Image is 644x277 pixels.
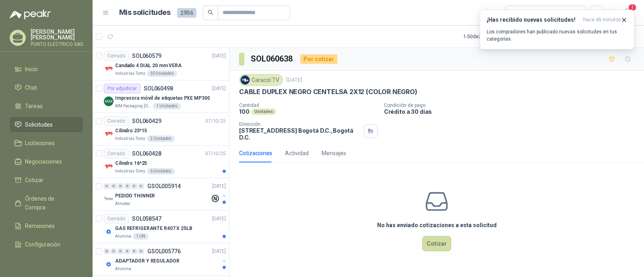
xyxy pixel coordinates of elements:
span: Chat [25,83,37,92]
p: 07/10/25 [205,117,226,125]
span: Licitaciones [25,139,55,148]
p: [DATE] [212,215,226,223]
a: Negociaciones [10,154,83,169]
div: Cerrado [104,214,129,224]
span: Tareas [25,102,43,111]
a: Cotizar [10,172,83,188]
a: Tareas [10,98,83,114]
p: Cilindro 16*25 [115,160,147,167]
a: Solicitudes [10,117,83,132]
a: CerradoSOL060579[DATE] Company LogoCandado 4 DIAL 20 mm VERAIndustrias Tomy30 Unidades [93,48,229,80]
div: Caracol TV [239,74,283,86]
a: 0 0 0 0 0 0 GSOL005776[DATE] Company LogoADAPTADOR Y REGULADORAlumina [104,246,227,272]
div: 1 - 50 de 2620 [463,30,516,43]
div: Todas [510,8,527,17]
a: Configuración [10,237,83,252]
img: Company Logo [104,194,114,204]
a: Chat [10,80,83,95]
h3: SOL060638 [251,53,294,65]
div: 0 [124,183,130,189]
img: Company Logo [104,129,114,139]
p: [DATE] [286,76,302,84]
span: Cotizar [25,176,43,185]
p: MM Packaging [GEOGRAPHIC_DATA] [115,103,151,109]
div: 0 [104,248,110,254]
div: 0 [118,183,124,189]
p: Industrias Tomy [115,70,145,77]
div: 0 [104,183,110,189]
div: 0 [131,248,137,254]
a: Remisiones [10,218,83,234]
div: 0 [131,183,137,189]
span: Órdenes de Compra [25,194,75,212]
p: GSOL005914 [147,183,181,189]
p: SOL060579 [132,53,161,59]
p: Impresora móvil de etiquetas PXE MP300 [115,94,210,102]
p: [DATE] [212,52,226,60]
p: CABLE DUPLEX NEGRO CENTELSA 2X12 (COLOR NEGRO) [239,88,417,96]
p: Cilindro 25*15 [115,127,147,135]
div: Mensajes [322,149,346,158]
p: Candado 4 DIAL 20 mm VERA [115,62,182,70]
a: Órdenes de Compra [10,191,83,215]
p: [STREET_ADDRESS] Bogotá D.C. , Bogotá D.C. [239,127,361,141]
div: 0 [124,248,130,254]
a: 0 0 0 0 0 0 GSOL005914[DATE] Company LogoPEDIDO THINNERAlmatec [104,181,227,207]
img: Company Logo [104,96,114,106]
a: Por adjudicarSOL060498[DATE] Company LogoImpresora móvil de etiquetas PXE MP300MM Packaging [GEOG... [93,80,229,113]
p: SOL060428 [132,151,161,156]
div: 0 [111,248,117,254]
div: 0 [138,248,144,254]
p: ADAPTADOR Y REGULADOR [115,257,179,265]
div: Cotizaciones [239,149,272,158]
div: Unidades [251,109,276,115]
img: Company Logo [104,64,114,74]
a: CerradoSOL06042807/10/25 Company LogoCilindro 16*25Industrias Tomy6 Unidades [93,146,229,178]
div: Cerrado [104,116,129,126]
p: [DATE] [212,248,226,255]
p: SOL060498 [144,86,173,91]
div: Por cotizar [300,54,337,64]
div: 0 [111,183,117,189]
a: Inicio [10,62,83,77]
img: Company Logo [241,76,250,84]
a: CerradoSOL06042907/10/25 Company LogoCilindro 25*15Industrias Tomy2 Unidades [93,113,229,146]
div: 0 [118,248,124,254]
h3: No has enviado cotizaciones a esta solicitud [377,221,497,230]
p: Condición de pago [384,103,641,108]
span: hace 45 minutos [583,16,621,23]
img: Company Logo [104,259,114,269]
p: Dirección [239,121,361,127]
div: 1 Unidades [153,103,181,109]
div: Actividad [285,149,309,158]
p: GAS REFRIGERANTE R407 X 25LB [115,225,192,232]
p: PUNTO ELECTRICO SAS [31,42,83,47]
span: 1 [628,4,637,11]
div: 2 Unidades [147,135,175,142]
p: SOL058547 [132,216,161,222]
div: 0 [138,183,144,189]
img: Company Logo [104,162,114,171]
span: Remisiones [25,222,55,230]
div: 1 UN [133,233,149,240]
img: Company Logo [104,227,114,236]
span: 2956 [177,8,196,18]
p: Alumina [115,233,131,240]
div: 6 Unidades [147,168,175,174]
p: 07/10/25 [205,150,226,158]
span: Negociaciones [25,157,62,166]
div: Cerrado [104,51,129,61]
p: Cantidad [239,103,378,108]
h1: Mis solicitudes [119,7,171,18]
a: Manuales y ayuda [10,255,83,271]
img: Logo peakr [10,10,51,19]
p: GSOL005776 [147,248,181,254]
span: Inicio [25,65,38,74]
p: SOL060429 [132,118,161,124]
span: Solicitudes [25,120,53,129]
button: ¡Has recibido nuevas solicitudes!hace 45 minutos Los compradores han publicado nuevas solicitudes... [480,10,634,49]
p: Industrias Tomy [115,168,145,174]
p: Almatec [115,201,130,207]
div: 30 Unidades [147,70,177,77]
h3: ¡Has recibido nuevas solicitudes! [487,16,580,23]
